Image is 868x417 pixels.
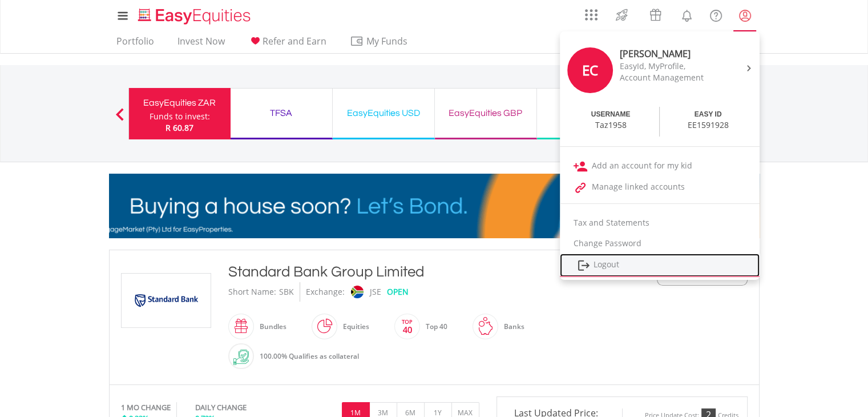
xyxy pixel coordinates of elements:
a: Notifications [672,3,701,26]
img: vouchers-v2.svg [646,6,665,24]
div: JSE [370,282,381,302]
div: EC [567,47,613,93]
span: R 60.87 [165,122,193,133]
div: EASY ID [695,110,722,119]
a: Manage linked accounts [560,177,760,198]
div: 1 MO CHANGE [121,402,171,413]
span: Refer and Earn [263,35,326,47]
a: Add an account for my kid [560,155,760,177]
span: My Funds [350,34,425,49]
div: OPEN [387,282,409,302]
div: SBK [279,282,294,302]
a: EC [PERSON_NAME] EasyId, MyProfile, Account Management USERNAME Taz1958 EASY ID EE1591928 [560,34,760,141]
div: Standard Bank Group Limited [228,262,587,282]
div: DAILY CHANGE [195,402,285,413]
div: USERNAME [591,110,631,119]
div: EasyId, MyProfile, [620,61,716,72]
div: Funds to invest: [150,111,210,122]
div: Bundles [254,313,286,340]
a: Tax and Statements [560,212,760,233]
img: EQU.ZA.SBK.png [123,274,209,327]
div: Top 40 [420,313,447,340]
img: EasyEquities_Logo.png [136,7,255,26]
div: EasyEquities USD [340,105,427,121]
div: Short Name: [228,282,276,302]
a: Home page [134,3,255,26]
div: Exchange: [306,282,345,302]
div: [PERSON_NAME] [620,47,716,61]
img: grid-menu-icon.svg [585,9,597,21]
div: Equities [337,313,369,340]
div: EasyEquities ZAR [136,95,224,111]
img: collateral-qualifying-green.svg [233,350,249,365]
a: Portfolio [112,35,159,53]
img: thrive-v2.svg [612,6,631,24]
a: Invest Now [173,35,229,53]
div: EasyEquities GBP [442,105,530,121]
div: Demo ZAR [544,105,632,121]
div: Taz1958 [595,119,627,131]
img: jse.png [350,286,363,298]
div: TFSA [237,105,325,121]
a: Logout [560,254,760,277]
div: Account Management [620,72,716,83]
div: EE1591928 [688,119,729,131]
span: 100.00% Qualifies as collateral [260,351,359,361]
img: EasyMortage Promotion Banner [109,174,760,238]
a: AppsGrid [578,3,605,21]
a: Change Password [560,233,760,254]
a: Vouchers [639,3,672,24]
a: FAQ's and Support [701,3,730,26]
div: Banks [498,313,524,340]
button: Previous [108,114,131,125]
a: Refer and Earn [244,35,331,53]
a: My Profile [730,3,760,28]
